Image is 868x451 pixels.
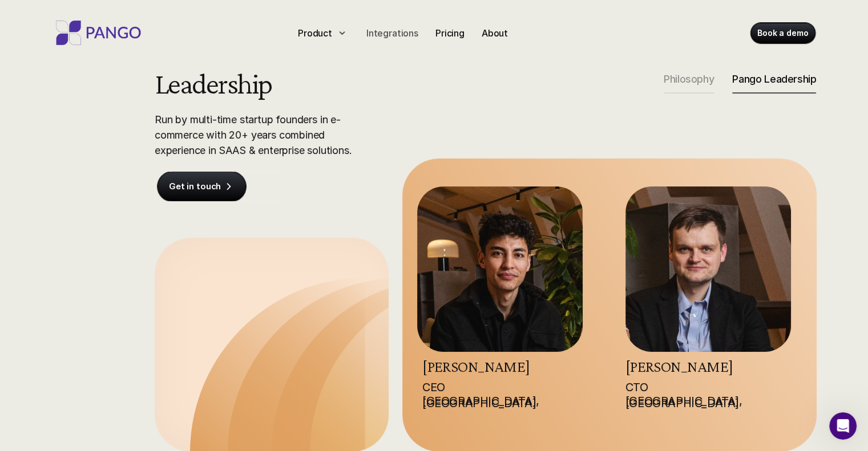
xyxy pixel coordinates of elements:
a: About [477,24,512,42]
p: Get in touch [169,181,221,192]
p: Product [298,26,332,40]
iframe: Intercom live chat [829,412,857,440]
a: Get in touch [158,172,246,201]
a: CEO [422,380,445,394]
p: Integrations [366,26,418,40]
a: Pricing [431,24,469,42]
p: Pricing [435,26,465,40]
p: Book a demo [757,27,808,39]
a: CTO [625,380,648,394]
a: [PERSON_NAME] [422,357,530,375]
a: [GEOGRAPHIC_DATA], [GEOGRAPHIC_DATA] [422,394,542,410]
a: [PERSON_NAME] [625,357,733,375]
p: Philosophy [664,73,714,86]
a: [GEOGRAPHIC_DATA], [GEOGRAPHIC_DATA] [625,394,745,410]
a: Book a demo [750,23,815,43]
p: Run by multi-time startup founders in e-commerce with 20+ years combined experience in SAAS & ent... [155,112,383,158]
a: Integrations [362,24,423,42]
p: Pango Leadership [732,73,816,86]
h2: Leadership [155,68,399,98]
p: About [482,26,508,40]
